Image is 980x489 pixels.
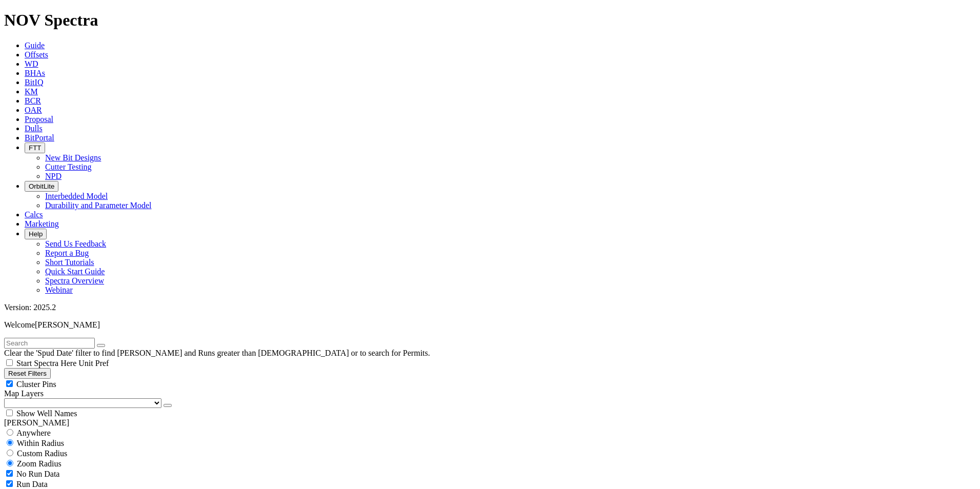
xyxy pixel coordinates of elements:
a: BitIQ [25,78,43,87]
span: Anywhere [16,429,51,437]
a: Interbedded Model [45,192,108,200]
div: [PERSON_NAME] [4,418,976,427]
a: Cutter Testing [45,162,92,171]
span: Map Layers [4,389,44,398]
a: Durability and Parameter Model [45,201,152,210]
button: Reset Filters [4,368,51,379]
div: Version: 2025.2 [4,303,976,312]
a: Dulls [25,124,43,133]
a: BitPortal [25,133,54,142]
a: WD [25,59,38,68]
a: Calcs [25,210,43,219]
span: Start Spectra Here [16,359,76,368]
a: Quick Start Guide [45,267,105,276]
span: Within Radius [17,439,64,447]
a: Offsets [25,50,48,59]
p: Welcome [4,320,976,330]
a: Proposal [25,115,53,124]
h1: NOV Spectra [4,11,976,30]
span: Custom Radius [17,449,67,458]
span: Zoom Radius [17,459,62,468]
input: Search [4,338,95,349]
span: Run Data [16,480,48,488]
a: New Bit Designs [45,153,101,162]
a: KM [25,87,38,96]
a: Guide [25,41,45,50]
span: Cluster Pins [16,380,56,389]
a: OAR [25,106,42,114]
input: Start Spectra Here [6,359,13,366]
span: [PERSON_NAME] [35,320,100,329]
span: No Run Data [16,470,59,478]
a: Webinar [45,286,73,294]
a: BCR [25,96,41,105]
span: Unit Pref [78,359,109,368]
a: BHAs [25,69,45,77]
a: Marketing [25,219,59,228]
span: Help [29,230,43,238]
span: Show Well Names [16,409,77,418]
button: OrbitLite [25,181,58,192]
button: Help [25,229,47,239]
a: NPD [45,172,62,180]
a: Spectra Overview [45,276,104,285]
span: OrbitLite [29,182,54,190]
a: Report a Bug [45,249,89,257]
button: FTT [25,142,45,153]
a: Send Us Feedback [45,239,106,248]
span: FTT [29,144,41,152]
span: Clear the 'Spud Date' filter to find [PERSON_NAME] and Runs greater than [DEMOGRAPHIC_DATA] or to... [4,349,430,357]
a: Short Tutorials [45,258,94,267]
